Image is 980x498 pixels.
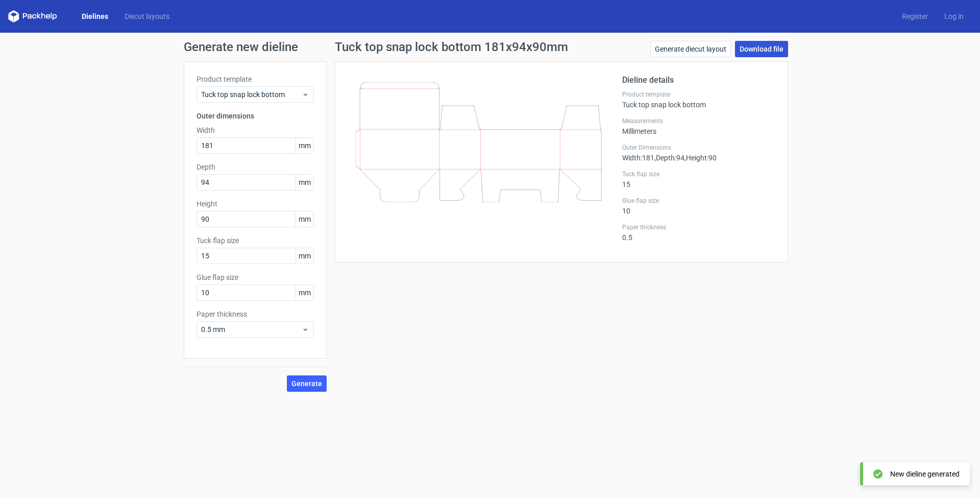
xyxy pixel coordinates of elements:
span: , Depth : 94 [654,154,684,162]
label: Paper thickness [197,309,314,319]
span: Generate [291,380,322,387]
a: Log in [936,11,972,21]
label: Tuck flap size [197,235,314,246]
h1: Tuck top snap lock bottom 181x94x90mm [335,41,568,53]
label: Width [197,125,314,135]
label: Outer Dimensions [622,144,775,152]
label: Height [197,199,314,209]
div: Millimeters [622,117,775,135]
a: Diecut layouts [116,11,178,21]
span: Width : 181 [622,154,654,162]
span: mm [296,175,313,190]
label: Product template [622,90,775,99]
span: mm [296,211,313,227]
div: 0.5 [622,223,775,242]
a: Generate diecut layout [650,41,731,57]
span: mm [296,285,313,300]
label: Glue flap size [197,272,314,282]
a: Register [894,11,936,21]
label: Depth [197,162,314,172]
h2: Dieline details [622,74,775,86]
label: Paper thickness [622,223,775,231]
div: 10 [622,197,775,215]
label: Tuck flap size [622,170,775,178]
a: Download file [735,41,788,57]
label: Measurements [622,117,775,125]
button: Generate [287,375,327,392]
span: mm [296,138,313,153]
span: 0.5 mm [201,324,302,335]
label: Glue flap size [622,197,775,205]
span: mm [296,248,313,264]
div: 15 [622,170,775,188]
h3: Outer dimensions [197,111,314,121]
label: Product template [197,74,314,84]
a: Dielines [73,11,116,21]
div: Tuck top snap lock bottom [622,90,775,109]
span: Tuck top snap lock bottom [201,89,302,100]
span: , Height : 90 [684,154,717,162]
h1: Generate new dieline [184,41,796,53]
div: New dieline generated [890,469,960,479]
